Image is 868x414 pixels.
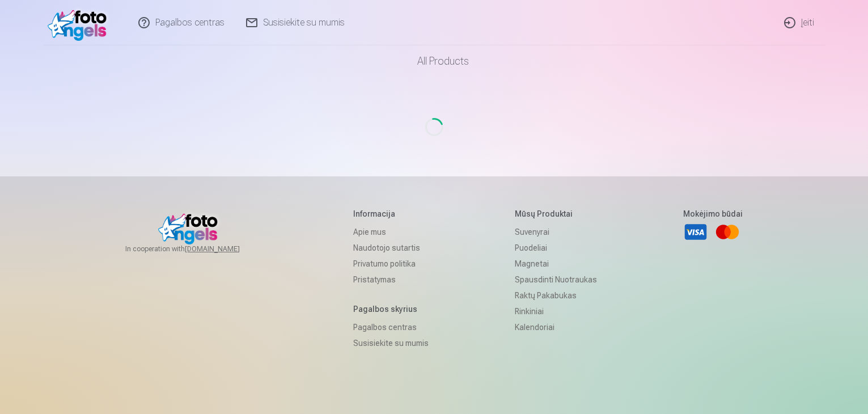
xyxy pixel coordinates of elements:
a: Naudotojo sutartis [353,240,429,256]
h5: Informacija [353,208,429,219]
a: Mastercard [715,219,740,244]
a: Pristatymas [353,272,429,288]
a: All products [386,45,482,77]
h5: Mokėjimo būdai [683,208,743,219]
a: Kalendoriai [515,319,597,335]
a: Pagalbos centras [353,319,429,335]
span: In cooperation with [125,244,267,254]
a: Suvenyrai [515,224,597,240]
h5: Pagalbos skyrius [353,303,429,315]
a: Visa [683,219,708,244]
a: [DOMAIN_NAME] [185,244,267,254]
a: Apie mus [353,224,429,240]
a: Privatumo politika [353,256,429,272]
h5: Mūsų produktai [515,208,597,219]
a: Raktų pakabukas [515,288,597,303]
a: Susisiekite su mumis [353,335,429,351]
a: Rinkiniai [515,303,597,319]
a: Spausdinti nuotraukas [515,272,597,288]
a: Magnetai [515,256,597,272]
img: /v1 [48,5,113,41]
a: Puodeliai [515,240,597,256]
